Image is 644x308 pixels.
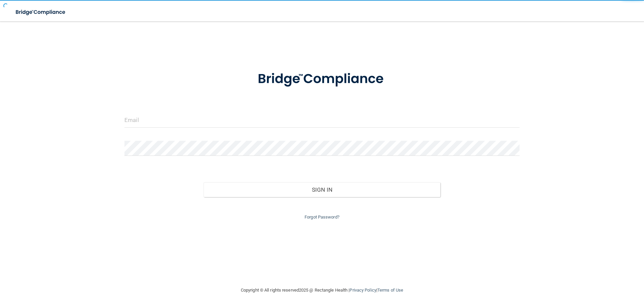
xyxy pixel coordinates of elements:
img: bridge_compliance_login_screen.278c3ca4.svg [244,62,400,97]
a: Forgot Password? [305,214,339,220]
a: Terms of Use [377,288,403,293]
input: Email [124,113,520,128]
a: Privacy Policy [350,288,376,293]
div: Copyright © All rights reserved 2025 @ Rectangle Health | | [200,280,444,301]
img: bridge_compliance_login_screen.278c3ca4.svg [10,5,72,19]
button: Sign In [204,182,441,197]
